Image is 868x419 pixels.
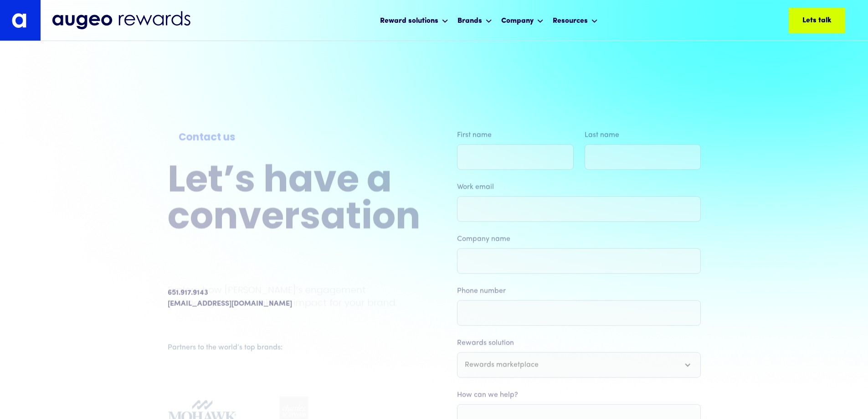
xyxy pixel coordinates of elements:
label: Rewards solution [457,337,701,348]
label: How can we help? [457,389,701,400]
label: Phone number [457,285,701,296]
img: Augeo Rewards business unit full logo in midnight blue. [52,11,190,30]
label: Work email [457,181,701,192]
label: Company name [457,233,701,244]
div: Company [501,16,534,26]
a: [EMAIL_ADDRESS][DOMAIN_NAME] [168,298,292,309]
div: Brands [455,8,494,32]
label: Last name [584,129,701,140]
div: Resources [550,8,600,32]
div: Brands [457,16,482,26]
a: Lets talk [789,8,845,33]
div: Reward solutions [380,16,438,26]
label: First name [457,129,574,140]
h2: Let’s have a conversation [168,164,421,238]
div: Rewards marketplace [465,359,539,370]
div: Company [499,8,546,32]
div: Reward solutions [378,8,451,32]
div: Contact us [178,130,409,145]
p: Explore how [PERSON_NAME]’s engagement technologies can make an impact for your brand. [168,284,421,309]
div: Resources [553,16,588,26]
div: Rewards marketplace [457,352,701,378]
div: Partners to the world’s top brands: [168,342,421,353]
